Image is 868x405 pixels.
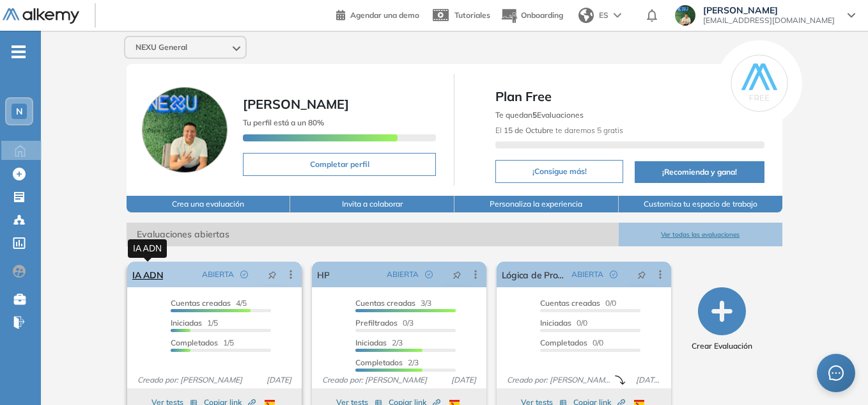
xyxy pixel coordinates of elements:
[355,358,403,367] span: Completados
[692,287,752,352] button: Crear Evaluación
[243,96,349,112] span: [PERSON_NAME]
[614,13,621,18] img: arrow
[500,2,563,29] button: Onboarding
[443,264,471,285] button: pushpin
[132,374,247,386] span: Creado por: [PERSON_NAME]
[127,196,291,212] button: Crea una evaluación
[495,87,764,106] span: Plan Free
[3,8,79,24] img: Logo
[540,298,600,308] span: Cuentas creadas
[243,153,437,176] button: Completar perfil
[258,264,286,285] button: pushpin
[350,10,419,20] span: Agendar una demo
[532,110,537,120] b: 5
[240,271,248,278] span: check-circle
[268,269,277,280] span: pushpin
[355,358,419,367] span: 2/3
[355,338,387,347] span: Iniciadas
[171,318,218,328] span: 1/5
[355,338,403,347] span: 2/3
[540,338,587,347] span: Completados
[540,318,587,328] span: 0/0
[599,10,608,21] span: ES
[495,125,623,135] span: El te daremos 5 gratis
[261,374,297,386] span: [DATE]
[202,269,234,280] span: ABIERTA
[502,374,615,386] span: Creado por: [PERSON_NAME]
[454,10,490,20] span: Tutoriales
[628,264,656,285] button: pushpin
[128,239,167,258] div: IA ADN
[12,51,26,53] i: -
[425,271,433,278] span: check-circle
[495,110,584,120] span: Te quedan Evaluaciones
[631,374,665,386] span: [DATE]
[243,118,324,127] span: Tu perfil está a un 80%
[355,298,415,308] span: Cuentas creadas
[571,269,603,280] span: ABIERTA
[454,196,619,212] button: Personaliza la experiencia
[317,262,329,287] a: HP
[521,10,563,20] span: Onboarding
[132,262,163,287] a: IA ADN
[619,196,783,212] button: Customiza tu espacio de trabajo
[578,8,594,23] img: world
[171,338,218,347] span: Completados
[127,223,619,246] span: Evaluaciones abiertas
[355,298,431,308] span: 3/3
[446,374,481,386] span: [DATE]
[171,298,247,308] span: 4/5
[703,5,835,15] span: [PERSON_NAME]
[502,262,566,287] a: Lógica de Programación
[540,318,571,328] span: Iniciadas
[387,269,419,280] span: ABIERTA
[16,106,23,116] span: N
[692,340,752,352] span: Crear Evaluación
[317,374,432,386] span: Creado por: [PERSON_NAME]
[336,6,419,22] a: Agendar una demo
[637,269,646,280] span: pushpin
[504,125,554,135] b: 15 de Octubre
[619,223,783,246] button: Ver todas las evaluaciones
[540,338,603,347] span: 0/0
[171,318,202,328] span: Iniciadas
[495,160,623,183] button: ¡Consigue más!
[610,271,617,278] span: check-circle
[828,365,844,381] span: message
[635,161,764,183] button: ¡Recomienda y gana!
[142,87,228,173] img: Foto de perfil
[355,318,398,328] span: Prefiltrados
[290,196,454,212] button: Invita a colaborar
[136,42,187,52] span: NEXU General
[171,298,231,308] span: Cuentas creadas
[171,338,234,347] span: 1/5
[453,269,461,280] span: pushpin
[355,318,414,328] span: 0/3
[540,298,616,308] span: 0/0
[703,15,835,26] span: [EMAIL_ADDRESS][DOMAIN_NAME]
